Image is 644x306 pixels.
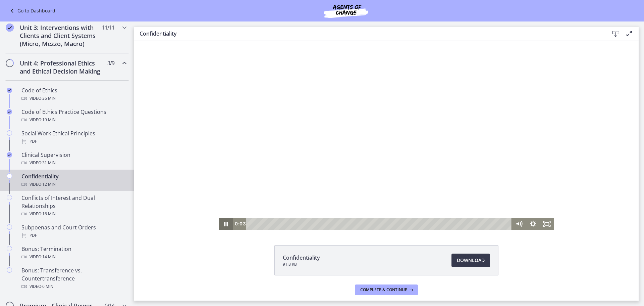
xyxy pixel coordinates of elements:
[21,129,126,145] div: Social Work Ethical Principles
[21,151,126,167] div: Clinical Supervision
[20,59,102,75] h2: Unit 4: Professional Ethics and Ethical Decision Making
[451,254,490,267] a: Download
[306,3,386,19] img: Agents of Change Social Work Test Prep
[140,30,598,38] h3: Confidentiality
[20,24,102,48] h2: Unit 3: Interventions with Clients and Client Systems (Micro, Mezzo, Macro)
[21,94,126,102] div: Video
[392,177,406,189] button: Show settings menu
[41,116,56,124] span: · 19 min
[41,253,56,261] span: · 14 min
[406,177,420,189] button: Fullscreen
[283,262,320,267] span: 91.8 KB
[21,137,126,145] div: PDF
[6,24,14,32] i: Completed
[21,245,126,261] div: Bonus: Termination
[457,256,485,264] span: Download
[41,94,56,102] span: · 36 min
[41,210,56,218] span: · 16 min
[107,59,114,67] span: 3 / 9
[355,285,418,295] button: Complete & continue
[21,282,126,291] div: Video
[7,88,12,93] i: Completed
[134,41,639,230] iframe: Video Lesson
[102,24,114,32] span: 11 / 11
[21,266,126,291] div: Bonus: Transference vs. Countertransference
[21,116,126,124] div: Video
[41,159,56,167] span: · 31 min
[21,159,126,167] div: Video
[21,172,126,188] div: Confidentiality
[7,109,12,115] i: Completed
[360,287,407,293] span: Complete & continue
[41,282,53,291] span: · 6 min
[21,180,126,188] div: Video
[7,152,12,158] i: Completed
[21,253,126,261] div: Video
[41,180,56,188] span: · 12 min
[21,231,126,239] div: PDF
[21,210,126,218] div: Video
[283,254,320,262] span: Confidentiality
[21,108,126,124] div: Code of Ethics Practice Questions
[21,223,126,239] div: Subpoenas and Court Orders
[21,86,126,102] div: Code of Ethics
[8,7,55,15] a: Go to Dashboard
[21,194,126,218] div: Conflicts of Interest and Dual Relationships
[378,177,392,189] button: Mute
